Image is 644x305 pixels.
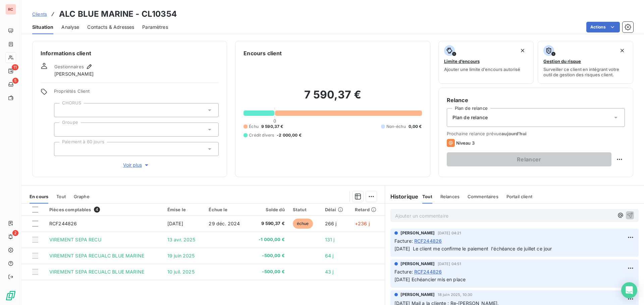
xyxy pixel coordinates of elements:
span: Facture : [394,268,413,275]
span: Plan de relance [452,114,488,121]
span: [DATE] [167,221,183,226]
span: [DATE] 04:51 [438,262,462,266]
span: -500,00 € [254,252,285,259]
input: Ajouter une valeur [60,146,65,152]
span: Clients [32,11,47,17]
span: Analyse [61,24,79,30]
span: Limite d’encours [444,59,480,64]
div: Délai [325,207,347,212]
span: 0 [273,118,276,124]
span: Relances [440,194,460,199]
span: Tout [422,194,432,199]
h6: Historique [385,193,419,201]
button: Limite d’encoursAjouter une limite d’encours autorisé [438,41,534,84]
span: Échu [249,124,259,130]
div: RC [5,4,16,15]
span: échue [293,219,313,229]
span: 2 [12,230,18,236]
span: Situation [32,24,53,30]
input: Ajouter une valeur [60,127,65,133]
button: Relancer [447,152,611,166]
span: 13 avr. 2025 [167,237,196,242]
span: Contacts & Adresses [87,24,134,30]
div: Pièces comptables [49,207,159,213]
span: Crédit divers [249,132,274,138]
span: Propriétés Client [54,88,219,98]
span: [PERSON_NAME] [54,71,94,77]
span: [PERSON_NAME] [400,261,435,267]
span: [PERSON_NAME] [400,230,435,236]
span: -500,00 € [254,269,285,275]
h6: Encours client [244,49,282,57]
span: 19 juin 2025 [167,253,195,258]
span: VIREMENT SEPA RECUALC BLUE MARINE [49,253,144,258]
div: Open Intercom Messenger [621,282,637,298]
span: Tout [56,194,66,199]
span: +236 j [355,221,370,226]
span: [DATE] Echéancier mis en place [394,277,466,282]
span: [DATE] Le client me confirme le paiement l'échéance de juillet ce jour [394,246,552,251]
span: Graphe [74,194,90,199]
span: En cours [30,194,48,199]
span: VIREMENT SEPA RECUALC BLUE MARINE [49,269,144,275]
span: 29 déc. 2024 [209,221,240,226]
span: aujourd’hui [501,131,527,136]
span: 9 590,37 € [254,220,285,227]
button: Gestion du risqueSurveiller ce client en intégrant votre outil de gestion des risques client. [538,41,633,84]
div: Statut [293,207,317,212]
span: 0,00 € [409,124,422,130]
span: 11 [12,64,18,70]
div: Émise le [167,207,201,212]
span: RCF244826 [49,221,77,226]
div: Retard [355,207,381,212]
h6: Informations client [41,49,219,57]
div: Échue le [209,207,246,212]
span: RCF244826 [414,237,442,244]
a: 5 [5,79,16,90]
h3: ALC BLUE MARINE - CL10354 [59,8,177,20]
span: 10 juil. 2025 [167,269,195,275]
span: 18 juin 2025, 10:30 [438,293,473,297]
span: Surveiller ce client en intégrant votre outil de gestion des risques client. [543,67,628,77]
span: Niveau 3 [456,140,475,146]
span: -1 000,00 € [254,236,285,243]
span: [DATE] 04:21 [438,231,462,235]
span: Ajouter une limite d’encours autorisé [444,67,520,72]
span: Facture : [394,237,413,244]
div: Solde dû [254,207,285,212]
span: 9 590,37 € [261,124,283,130]
span: Paramètres [142,24,168,30]
a: Clients [32,11,47,17]
span: Voir plus [123,162,150,168]
span: Prochaine relance prévue [447,131,625,136]
span: Gestionnaires [54,64,84,69]
span: [PERSON_NAME] [400,292,435,298]
a: 11 [5,66,16,76]
span: RCF244826 [414,268,442,275]
input: Ajouter une valeur [60,107,65,113]
span: Commentaires [468,194,498,199]
h2: 7 590,37 € [244,88,422,108]
button: Actions [586,22,620,32]
span: 131 j [325,237,335,242]
button: Voir plus [54,161,219,169]
span: VIREMENT SEPA RECU [49,237,101,242]
span: Portail client [506,194,532,199]
span: 43 j [325,269,334,275]
span: 266 j [325,221,337,226]
img: Logo LeanPay [5,290,16,301]
span: 4 [94,207,100,213]
span: Non-échu [386,124,406,130]
h6: Relance [447,96,625,104]
span: -2 000,00 € [277,132,302,138]
span: 5 [12,78,18,84]
span: 64 j [325,253,334,258]
span: Gestion du risque [543,59,581,64]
